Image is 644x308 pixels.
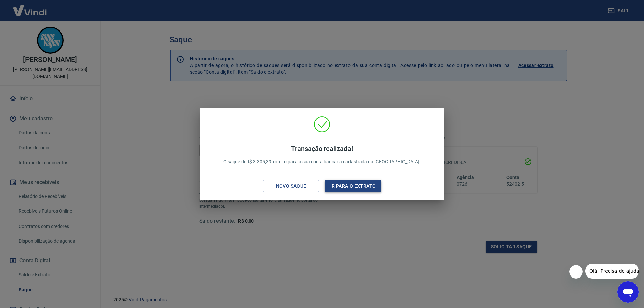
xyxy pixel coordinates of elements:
div: Novo saque [268,182,314,190]
span: Olá! Precisa de ajuda? [4,5,56,10]
h4: Transação realizada! [223,145,421,153]
button: Novo saque [263,180,319,192]
iframe: Mensagem da empresa [585,264,639,279]
p: O saque de R$ 3.305,39 foi feito para a sua conta bancária cadastrada na [GEOGRAPHIC_DATA]. [223,145,421,165]
button: Ir para o extrato [325,180,381,192]
iframe: Fechar mensagem [569,265,583,279]
iframe: Botão para abrir a janela de mensagens [617,281,639,303]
